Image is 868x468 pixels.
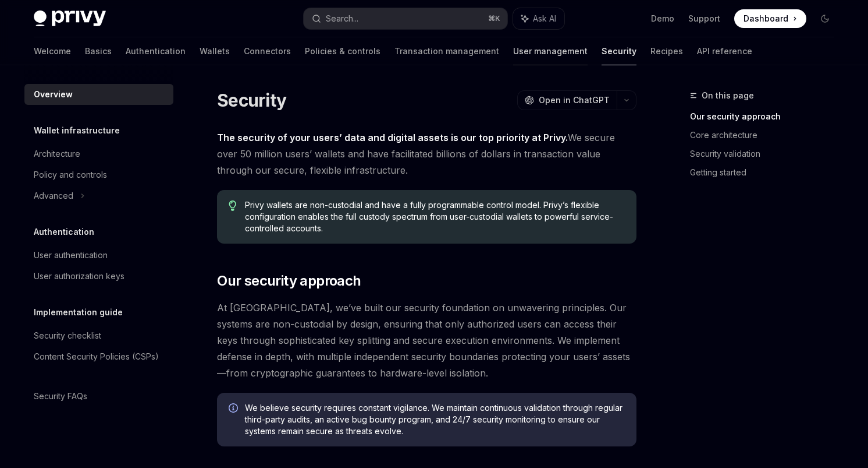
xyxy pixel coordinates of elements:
[24,84,173,105] a: Overview
[690,107,844,126] a: Our security approach
[702,89,754,103] span: On this page
[24,143,173,164] a: Architecture
[394,37,499,65] a: Transaction management
[24,386,173,407] a: Security FAQs
[816,9,834,28] button: Toggle dark mode
[217,90,286,111] h1: Security
[650,37,683,65] a: Recipes
[602,37,636,65] a: Security
[229,200,237,211] svg: Tip
[34,269,124,283] div: User authorization keys
[126,37,186,65] a: Authentication
[34,124,120,138] h5: Wallet infrastructure
[533,13,556,24] span: Ask AI
[488,14,500,23] span: ⌘ K
[539,94,610,106] span: Open in ChatGPT
[513,8,564,29] button: Ask AI
[24,245,173,266] a: User authentication
[217,132,568,143] strong: The security of your users’ data and digital assets is our top priority at Privy.
[244,37,291,65] a: Connectors
[245,199,625,234] span: Privy wallets are non-custodial and have a fully programmable control model. Privy’s flexible con...
[651,13,674,24] a: Demo
[217,300,636,381] span: At [GEOGRAPHIC_DATA], we’ve built our security foundation on unwavering principles. Our systems a...
[245,402,625,437] span: We believe security requires constant vigilance. We maintain continuous validation through regula...
[34,329,101,343] div: Security checklist
[688,13,720,24] a: Support
[34,147,80,161] div: Architecture
[24,325,173,346] a: Security checklist
[217,129,636,178] span: We secure over 50 million users’ wallets and have facilitated billions of dollars in transaction ...
[200,37,230,65] a: Wallets
[690,145,844,163] a: Security validation
[304,8,507,29] button: Search...⌘K
[34,248,108,262] div: User authentication
[24,266,173,287] a: User authorization keys
[305,37,380,65] a: Policies & controls
[744,13,788,24] span: Dashboard
[697,37,752,65] a: API reference
[85,37,112,65] a: Basics
[34,10,106,27] img: dark logo
[34,350,159,364] div: Content Security Policies (CSPs)
[217,272,361,290] span: Our security approach
[34,305,123,319] h5: Implementation guide
[34,87,73,101] div: Overview
[34,168,107,182] div: Policy and controls
[34,225,94,239] h5: Authentication
[513,37,588,65] a: User management
[229,403,240,415] svg: Info
[24,164,173,185] a: Policy and controls
[34,389,87,403] div: Security FAQs
[34,189,73,203] div: Advanced
[517,90,617,110] button: Open in ChatGPT
[326,12,358,26] div: Search...
[34,37,71,65] a: Welcome
[24,346,173,367] a: Content Security Policies (CSPs)
[690,126,844,145] a: Core architecture
[690,163,844,182] a: Getting started
[734,9,806,28] a: Dashboard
